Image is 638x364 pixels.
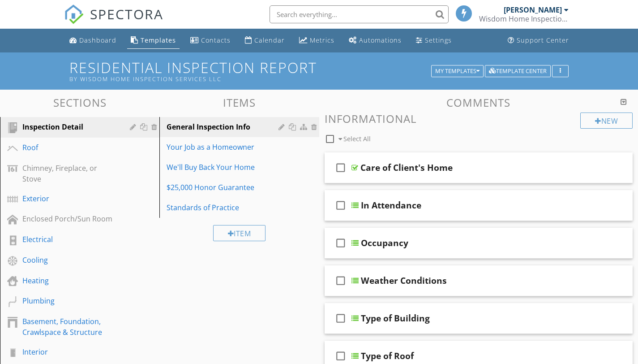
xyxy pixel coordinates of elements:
div: Electrical [22,234,117,245]
a: Template Center [485,66,551,74]
div: Settings [425,36,452,44]
i: check_box_outline_blank [334,270,348,291]
div: Type of Building [361,313,430,324]
a: Automations (Basic) [345,32,405,49]
div: General Inspection Info [167,121,281,132]
div: My Templates [435,68,480,74]
i: check_box_outline_blank [334,232,348,254]
h3: Items [159,96,319,108]
div: We'll Buy Back Your Home [167,162,281,173]
h1: RESIDENTIAL INSPECTION REPORT [69,60,568,82]
div: Automations [359,36,402,44]
a: Support Center [504,32,573,49]
div: Item [213,225,266,241]
div: Contacts [201,36,231,44]
div: Wisdom Home Inspection Services LLC [479,14,569,23]
a: Templates [127,32,180,49]
div: Plumbing [22,295,117,306]
div: Inspection Detail [22,121,117,132]
h3: Comments [325,96,633,108]
input: Search everything... [270,5,449,23]
div: Interior [22,347,117,357]
div: Calendar [254,36,285,44]
button: Template Center [485,65,551,78]
div: Exterior [22,193,117,204]
div: Heating [22,275,117,286]
div: Care of Client's Home [360,162,453,173]
div: Weather Conditions [361,275,447,286]
div: Template Center [489,68,547,74]
h3: Informational [325,113,633,125]
button: My Templates [431,65,484,78]
span: Select All [343,134,371,143]
div: Support Center [517,36,569,44]
span: SPECTORA [90,4,163,23]
div: Templates [141,36,176,44]
i: check_box_outline_blank [334,308,348,329]
a: Dashboard [66,32,120,49]
div: Type of Roof [361,351,414,361]
div: Basement, Foundation, Crawlspace & Structure [22,316,117,338]
div: Roof [22,142,117,153]
div: Cooling [22,255,117,265]
div: Enclosed Porch/Sun Room [22,213,117,224]
a: Contacts [187,32,234,49]
div: Chimney, Fireplace, or Stove [22,163,117,184]
div: Standards of Practice [167,202,281,213]
div: $25,000 Honor Guarantee [167,182,281,193]
i: check_box_outline_blank [334,157,348,178]
div: Occupancy [361,238,408,248]
div: by WISDOM HOME INSPECTION SERVICES LLC [69,75,434,82]
div: Dashboard [79,36,116,44]
a: Settings [412,32,455,49]
img: The Best Home Inspection Software - Spectora [64,4,84,24]
a: Metrics [295,32,338,49]
a: SPECTORA [64,12,163,31]
a: Calendar [241,32,288,49]
div: New [580,113,633,129]
div: Your Job as a Homeowner [167,142,281,152]
div: In Attendance [361,200,421,211]
i: check_box_outline_blank [334,195,348,216]
div: Metrics [310,36,334,44]
div: [PERSON_NAME] [504,5,562,14]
